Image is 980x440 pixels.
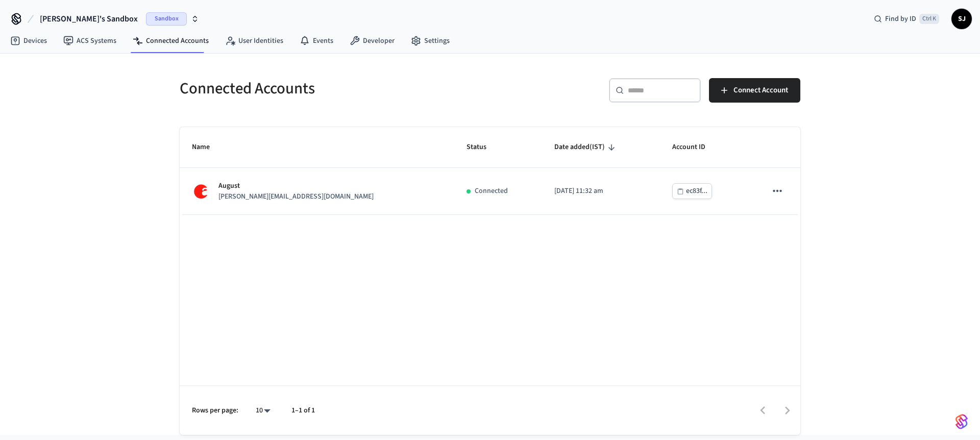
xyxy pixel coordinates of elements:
[467,139,500,155] span: Status
[341,32,403,50] a: Developer
[709,78,800,103] button: Connect Account
[192,139,223,155] span: Name
[291,32,341,50] a: Events
[672,139,719,155] span: Account ID
[55,32,125,50] a: ACS Systems
[146,12,187,26] span: Sandbox
[672,183,712,199] button: ec83f...
[192,182,210,201] img: August Logo, Square
[866,10,947,28] div: Find by IDCtrl K
[951,9,972,29] button: SJ
[251,403,275,418] div: 10
[291,405,315,416] p: 1–1 of 1
[2,32,55,50] a: Devices
[554,186,648,197] p: [DATE] 11:32 am
[40,13,138,25] span: [PERSON_NAME]'s Sandbox
[919,14,939,24] span: Ctrl K
[218,181,374,191] p: August
[180,78,484,99] h5: Connected Accounts
[885,14,916,24] span: Find by ID
[952,10,971,28] span: SJ
[218,191,374,202] p: [PERSON_NAME][EMAIL_ADDRESS][DOMAIN_NAME]
[955,413,968,430] img: SeamLogoGradient.69752ec5.svg
[554,139,618,155] span: Date added(IST)
[403,32,458,50] a: Settings
[192,405,238,416] p: Rows per page:
[475,186,508,197] p: Connected
[180,127,800,215] table: sticky table
[125,32,217,50] a: Connected Accounts
[733,84,788,97] span: Connect Account
[217,32,291,50] a: User Identities
[686,185,707,198] div: ec83f...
